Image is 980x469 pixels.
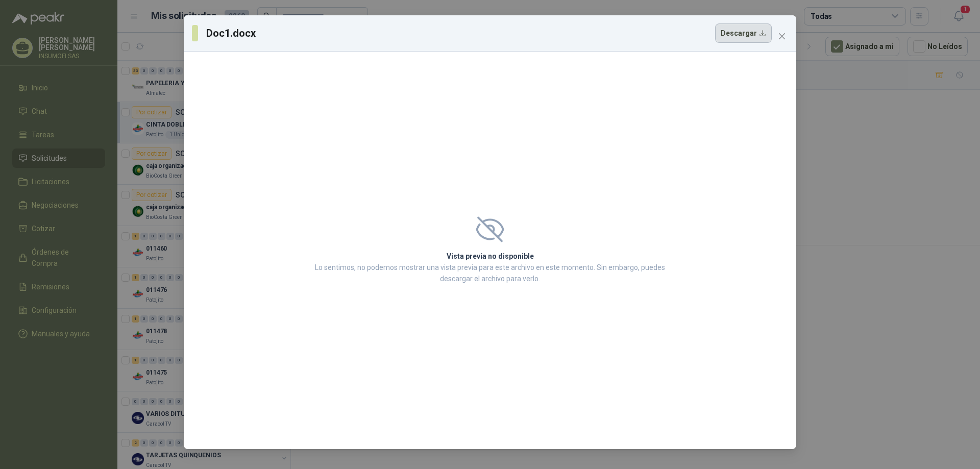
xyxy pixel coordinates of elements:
p: Lo sentimos, no podemos mostrar una vista previa para este archivo en este momento. Sin embargo, ... [312,262,668,284]
span: close [778,32,786,40]
h3: Doc1.docx [206,26,258,41]
button: Descargar [715,23,772,43]
button: Close [774,28,790,44]
h2: Vista previa no disponible [312,251,668,262]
